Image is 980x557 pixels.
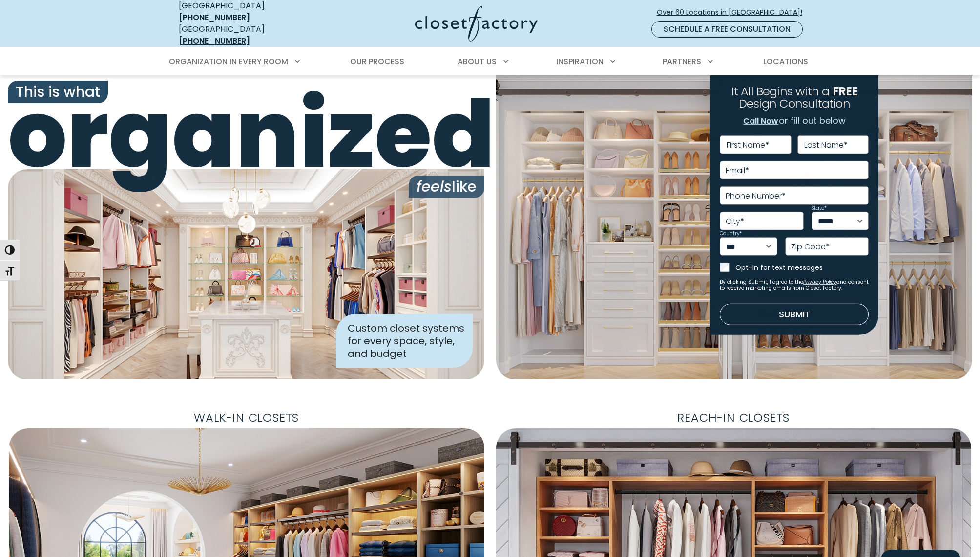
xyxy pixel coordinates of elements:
[656,4,811,21] a: Over 60 Locations in [GEOGRAPHIC_DATA]!
[663,56,701,67] span: Partners
[162,48,818,75] nav: Primary Menu
[458,56,497,67] span: About Us
[186,407,307,428] span: Walk-In Closets
[169,56,288,67] span: Organization in Every Room
[8,169,484,379] img: Closet Factory designed closet
[336,314,473,368] div: Custom closet systems for every space, style, and budget
[179,35,250,46] a: [PHONE_NUMBER]
[657,7,810,18] span: Over 60 Locations in [GEOGRAPHIC_DATA]!
[179,23,320,47] div: [GEOGRAPHIC_DATA]
[8,88,484,180] span: organized
[415,6,538,42] img: Closet Factory Logo
[409,176,484,198] span: like
[669,407,797,428] span: Reach-In Closets
[179,12,250,23] a: [PHONE_NUMBER]
[350,56,404,67] span: Our Process
[651,21,803,38] a: Schedule a Free Consultation
[417,176,452,197] i: feels
[556,56,604,67] span: Inspiration
[763,56,808,67] span: Locations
